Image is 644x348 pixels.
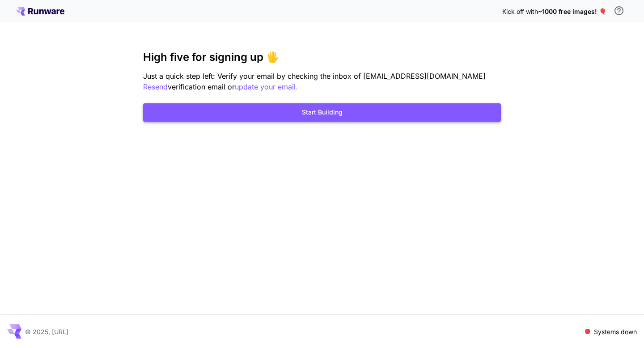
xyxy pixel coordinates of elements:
[168,82,235,91] span: verification email or
[594,327,637,336] p: Systems down
[143,51,501,64] h3: High five for signing up 🖐️
[538,8,606,15] span: ~1000 free images! 🎈
[143,103,501,122] button: Start Building
[502,8,538,15] span: Kick off with
[143,81,168,93] button: Resend
[235,81,298,93] button: update your email.
[143,72,486,81] span: Just a quick step left: Verify your email by checking the inbox of [EMAIL_ADDRESS][DOMAIN_NAME]
[610,2,628,20] button: In order to qualify for free credit, you need to sign up with a business email address and click ...
[25,327,68,336] p: © 2025, [URL]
